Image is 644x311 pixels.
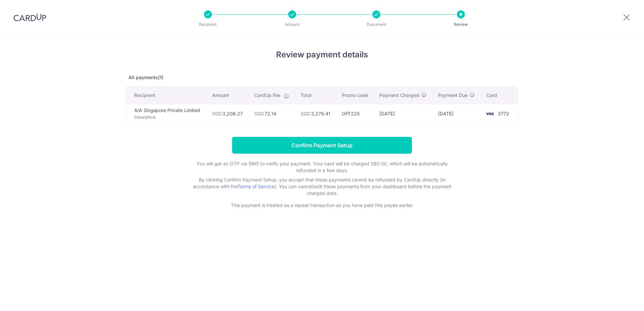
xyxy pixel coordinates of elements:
[237,184,274,189] a: Terms of Service
[188,176,456,197] p: By clicking Confirm Payment Setup, you accept that these payments cannot be refunded by CardUp di...
[438,92,468,99] span: Payment Due
[126,87,207,104] th: Recipient
[188,202,456,209] p: This payment is treated as a repeat transaction as you have paid this payee earlier.
[183,21,233,28] p: Recipient
[212,111,222,116] span: SGD
[481,87,518,104] th: Card
[483,110,496,118] img: <span class="translation_missing" title="translation missing: en.account_steps.new_confirm_form.b...
[249,104,295,123] td: 72.14
[295,87,336,104] th: Total
[207,87,249,104] th: Amount
[232,137,412,154] input: Confirm Payment Setup
[126,74,518,81] p: All payments(1)
[352,21,401,28] p: Document
[13,13,46,21] img: CardUp
[126,104,207,123] td: AIA Singapore Private Limited
[254,111,264,116] span: SGD
[267,21,317,28] p: Amount
[498,111,509,116] span: 3772
[126,49,518,61] h4: Review payment details
[433,104,481,123] td: [DATE]
[336,104,374,123] td: OFF225
[436,21,486,28] p: Review
[301,111,310,116] span: SGD
[295,104,336,123] td: 3,278.41
[134,114,201,120] p: Insurance
[336,87,374,104] th: Promo code
[188,160,456,174] p: You will get an OTP via SMS to verify your payment. Your card will be charged S$0.50, which will ...
[374,104,433,123] td: [DATE]
[379,92,419,99] span: Payment Charged
[254,92,280,99] span: CardUp Fee
[207,104,249,123] td: 3,206.27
